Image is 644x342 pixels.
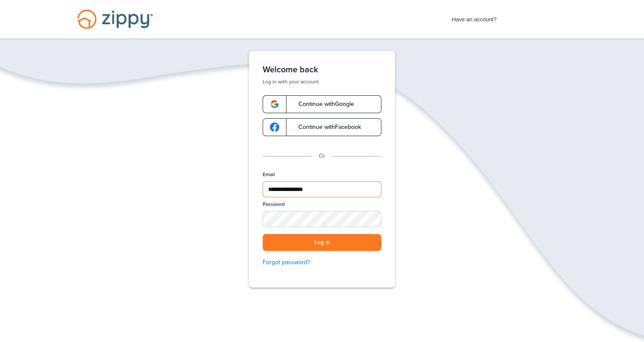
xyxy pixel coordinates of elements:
a: google-logoContinue withGoogle [263,95,381,113]
img: google-logo [270,123,279,132]
h1: Welcome back [263,65,381,75]
span: Continue with Facebook [290,124,361,130]
p: Log in with your account. [263,78,381,85]
span: Have an account? [452,11,497,24]
img: google-logo [270,100,279,109]
input: Password [263,211,381,227]
a: Forgot password? [263,258,381,267]
label: Email [263,171,275,178]
button: Log in [263,234,381,251]
p: Or [319,151,326,161]
input: Email [263,181,381,197]
a: google-logoContinue withFacebook [263,118,381,136]
label: Password [263,201,285,208]
span: Continue with Google [290,101,354,107]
